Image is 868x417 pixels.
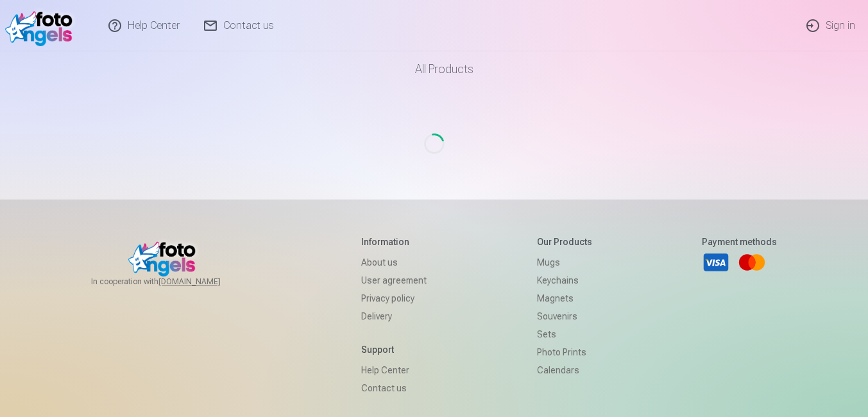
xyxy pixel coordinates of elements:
[361,343,427,356] h5: Support
[537,271,592,289] a: Keychains
[361,271,427,289] a: User agreement
[702,235,777,248] h5: Payment methods
[537,235,592,248] h5: Our products
[702,248,730,277] a: Visa
[537,307,592,325] a: Souvenirs
[361,235,427,248] h5: Information
[537,343,592,361] a: Photo prints
[537,325,592,343] a: Sets
[158,277,251,287] a: [DOMAIN_NAME]
[361,379,427,397] a: Contact us
[738,248,766,277] a: Mastercard
[537,289,592,307] a: Magnets
[91,277,251,287] span: In cooperation with
[379,51,489,87] a: All products
[361,253,427,271] a: About us
[361,307,427,325] a: Delivery
[5,5,79,46] img: /v1
[537,253,592,271] a: Mugs
[537,361,592,379] a: Calendars
[361,289,427,307] a: Privacy policy
[361,361,427,379] a: Help Center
